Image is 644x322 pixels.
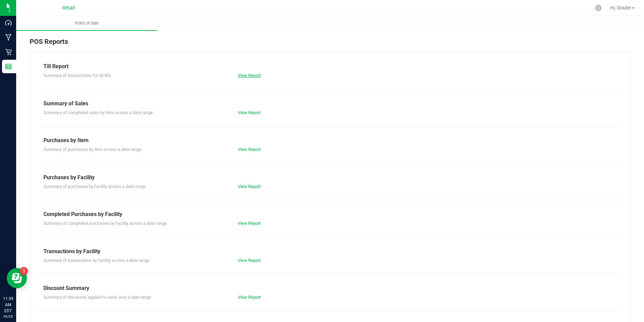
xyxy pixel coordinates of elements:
[43,62,617,71] div: Till Report
[43,284,617,292] div: Discount Summary
[3,296,13,314] p: 11:59 AM EDT
[43,110,153,115] span: Summary of completed sales by item across a date range
[43,221,167,226] span: Summary of completed purchases by facility across a date range
[66,20,108,26] span: Point of Sale
[16,16,157,30] a: Point of Sale
[238,184,261,189] a: View Report
[43,210,617,218] div: Completed Purchases by Facility
[610,5,631,10] span: Hi, Shade!
[238,221,261,226] a: View Report
[5,63,12,70] inline-svg: Reports
[43,184,146,189] span: Summary of purchases by facility across a date range
[238,110,261,115] a: View Report
[43,173,617,182] div: Purchases by Facility
[43,73,111,78] span: Summary of transactions for all tills
[5,49,12,55] inline-svg: Retail
[43,147,141,152] span: Summary of purchases by item across a date range
[5,34,12,41] inline-svg: Manufacturing
[238,147,261,152] a: View Report
[238,73,261,78] a: View Report
[238,295,261,300] a: View Report
[5,20,12,26] inline-svg: Dashboard
[238,258,261,263] a: View Report
[43,247,617,256] div: Transactions by Facility
[20,267,28,275] iframe: Resource center unread badge
[43,258,150,263] span: Summary of transactions by facility across a date range
[3,314,13,319] p: 09/25
[62,5,75,11] span: Retail
[30,36,631,52] div: POS Reports
[43,295,151,300] span: Summary of discounts applied to sales over a date range
[43,100,617,108] div: Summary of Sales
[43,136,617,144] div: Purchases by Item
[7,268,27,288] iframe: Resource center
[594,5,603,11] div: Manage settings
